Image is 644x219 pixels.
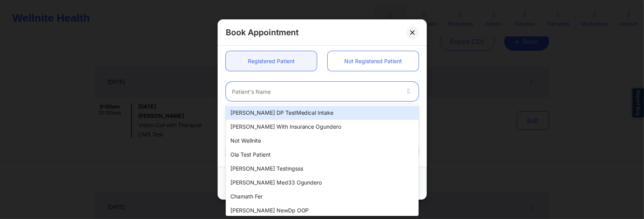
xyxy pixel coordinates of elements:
div: Chamath fer [226,190,419,203]
a: Not Registered Patient [328,51,419,71]
div: Ola test patient [226,148,419,162]
div: [PERSON_NAME] With Insurance Ogundero [226,120,419,134]
div: [PERSON_NAME] Testingsss [226,162,419,176]
h2: Book Appointment [226,27,299,38]
div: Not Wellnite [226,134,419,148]
div: [PERSON_NAME] Med33 Ogundero [226,176,419,190]
div: [PERSON_NAME] NewDp OOP [226,203,419,217]
div: [PERSON_NAME] DP TestMedical Intake [226,106,419,120]
a: Registered Patient [226,51,317,71]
